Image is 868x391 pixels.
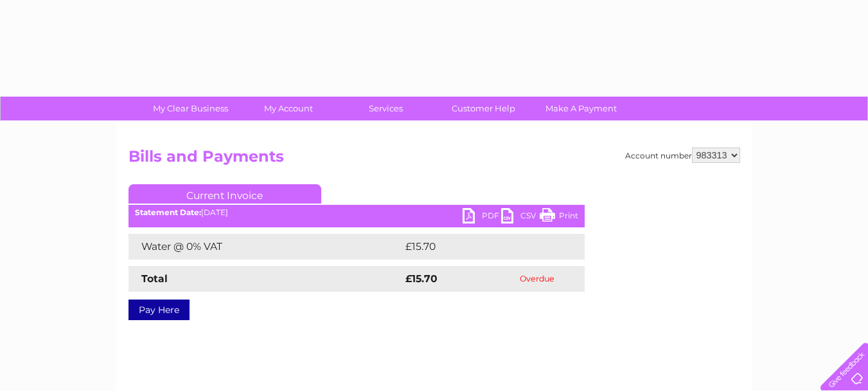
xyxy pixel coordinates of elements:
[528,97,634,120] a: Make A Payment
[135,207,201,217] b: Statement Date:
[625,148,740,163] div: Account number
[402,234,558,260] td: £15.70
[490,266,585,292] td: Overdue
[501,208,540,227] a: CSV
[128,184,321,204] a: Current Invoice
[128,300,190,320] a: Pay Here
[137,97,244,120] a: My Clear Business
[540,208,578,227] a: Print
[430,97,536,120] a: Customer Help
[128,148,740,172] h2: Bills and Payments
[128,208,585,217] div: [DATE]
[405,272,438,285] strong: £15.70
[235,97,341,120] a: My Account
[141,272,168,285] strong: Total
[128,234,402,260] td: Water @ 0% VAT
[463,208,501,227] a: PDF
[333,97,439,120] a: Services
